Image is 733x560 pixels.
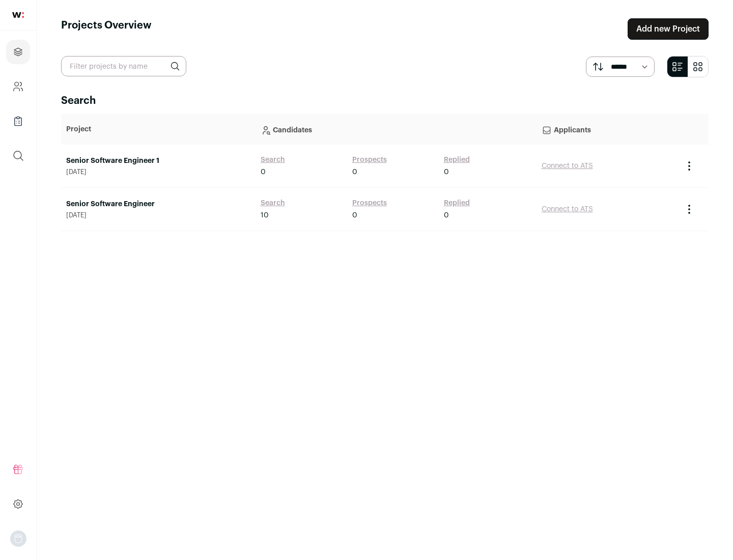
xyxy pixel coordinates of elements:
[261,119,531,139] p: Candidates
[261,167,266,177] span: 0
[352,198,387,208] a: Prospects
[352,210,357,220] span: 0
[6,109,30,133] a: Company Lists
[261,198,285,208] a: Search
[352,167,357,177] span: 0
[683,203,695,215] button: Project Actions
[66,124,250,134] p: Project
[261,155,285,165] a: Search
[10,530,26,547] img: nopic.png
[261,210,269,220] span: 10
[542,206,593,213] a: Connect to ATS
[628,18,709,40] a: Add new Project
[683,160,695,172] button: Project Actions
[66,168,250,176] span: [DATE]
[12,12,24,18] img: wellfound-shorthand-0d5821cbd27db2630d0214b213865d53afaa358527fdda9d0ea32b1df1b89c2c.svg
[66,199,250,209] a: Senior Software Engineer
[66,156,250,166] a: Senior Software Engineer 1
[6,74,30,99] a: Company and ATS Settings
[444,167,449,177] span: 0
[444,198,470,208] a: Replied
[6,40,30,64] a: Projects
[444,155,470,165] a: Replied
[61,18,152,40] h1: Projects Overview
[66,211,250,219] span: [DATE]
[542,162,593,170] a: Connect to ATS
[542,119,673,139] p: Applicants
[444,210,449,220] span: 0
[10,530,26,547] button: Open dropdown
[61,56,186,76] input: Filter projects by name
[352,155,387,165] a: Prospects
[61,94,709,108] h2: Search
